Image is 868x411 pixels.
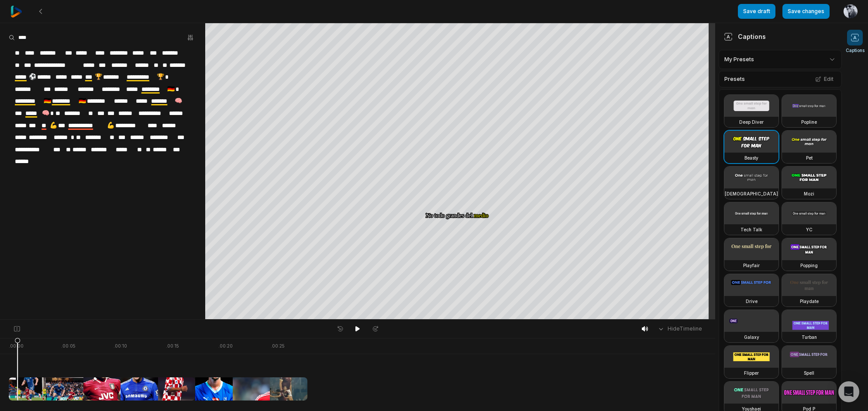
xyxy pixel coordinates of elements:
div: Presets [719,71,842,87]
button: HideTimeline [654,322,705,335]
h3: Spell [804,369,814,376]
button: Captions [846,30,865,54]
h3: Galaxy [744,334,759,341]
h3: Deep Diver [739,118,764,125]
h3: YC [806,226,813,233]
h3: Playfair [743,262,760,269]
button: Save changes [782,4,830,19]
h3: Tech Talk [741,226,762,233]
h3: Popping [800,262,818,269]
h3: Flipper [744,369,759,376]
h3: [DEMOGRAPHIC_DATA] [725,190,778,197]
div: Open Intercom Messenger [838,381,859,402]
h3: Playdate [800,298,819,305]
h3: Popline [801,118,817,125]
img: reap [10,6,22,17]
div: My Presets [719,50,842,69]
button: Save draft [738,4,775,19]
div: Captions [724,32,766,41]
button: Edit [813,73,836,85]
h3: Turban [802,334,817,341]
span: Captions [846,47,865,54]
h3: Pet [806,154,813,161]
h3: Mozi [804,190,814,197]
h3: Beasty [744,154,758,161]
h3: Drive [746,298,758,305]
